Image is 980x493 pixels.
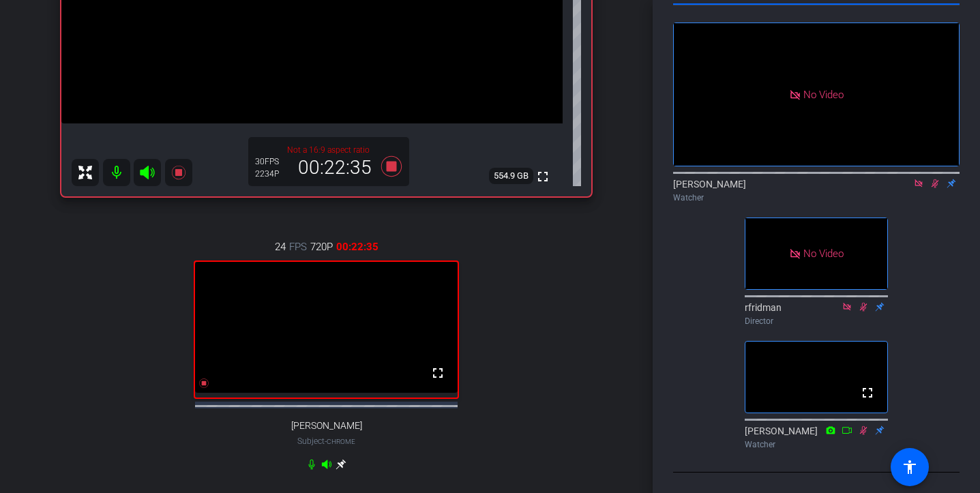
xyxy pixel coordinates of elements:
[745,301,888,327] div: rfridman
[673,192,960,204] div: Watcher
[325,436,327,446] span: -
[489,168,533,184] span: 554.9 GB
[255,168,289,179] div: 2234P
[745,315,888,327] div: Director
[745,438,888,451] div: Watcher
[745,424,888,451] div: [PERSON_NAME]
[289,239,307,254] span: FPS
[902,459,918,475] mat-icon: accessibility
[310,239,333,254] span: 720P
[859,385,876,401] mat-icon: fullscreen
[297,435,355,447] span: Subject
[673,177,960,204] div: [PERSON_NAME]
[255,144,402,156] p: Not a 16:9 aspect ratio
[255,156,289,167] div: 30
[336,239,378,254] span: 00:22:35
[291,420,362,432] span: [PERSON_NAME]
[803,248,844,260] span: No Video
[327,438,355,445] span: Chrome
[535,168,551,185] mat-icon: fullscreen
[430,365,446,381] mat-icon: fullscreen
[803,88,844,100] span: No Video
[275,239,286,254] span: 24
[289,156,381,179] div: 00:22:35
[265,157,279,166] span: FPS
